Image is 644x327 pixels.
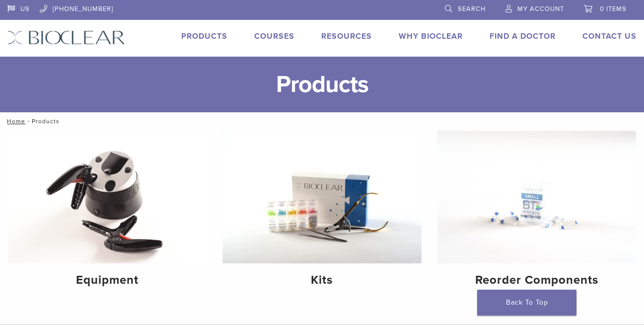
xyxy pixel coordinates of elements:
a: Resources [321,31,372,41]
span: Search [458,5,486,13]
img: Equipment [8,131,207,263]
a: Reorder Components [437,131,636,296]
img: Reorder Components [437,131,636,263]
img: Kits [222,131,421,263]
a: Why Bioclear [399,31,463,41]
a: Contact Us [582,31,637,41]
span: / [25,119,32,124]
a: Kits [222,131,421,296]
a: Find A Doctor [490,31,556,41]
a: Products [181,31,227,41]
a: Courses [254,31,294,41]
span: 0 items [600,5,627,13]
a: Back To Top [477,290,576,316]
a: Home [4,118,25,125]
a: Equipment [8,131,207,296]
h4: Reorder Components [445,271,628,289]
span: My Account [517,5,564,13]
h4: Equipment [16,271,199,289]
h4: Kits [230,271,413,289]
img: Bioclear [7,30,125,45]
